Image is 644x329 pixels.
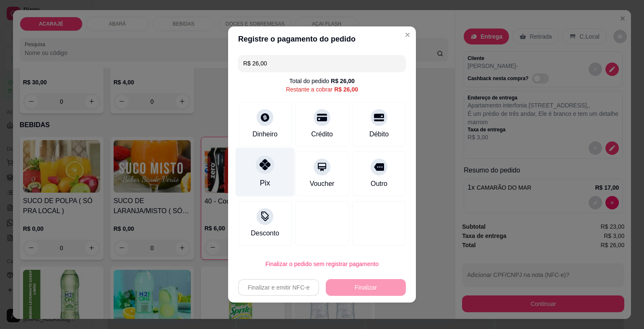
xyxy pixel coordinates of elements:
div: Desconto [251,228,279,238]
button: Close [401,28,414,42]
div: Restante a cobrar [286,85,358,94]
div: R$ 26,00 [334,85,358,94]
header: Registre o pagamento do pedido [228,26,416,52]
div: Total do pedido [289,77,355,85]
input: Ex.: hambúrguer de cordeiro [243,55,401,72]
div: R$ 26,00 [331,77,355,85]
div: Dinheiro [252,129,278,139]
div: Débito [369,129,389,139]
div: Voucher [310,179,335,189]
div: Crédito [311,129,333,139]
div: Outro [371,179,387,189]
button: Finalizar o pedido sem registrar pagamento [238,256,406,272]
div: Pix [260,178,270,188]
